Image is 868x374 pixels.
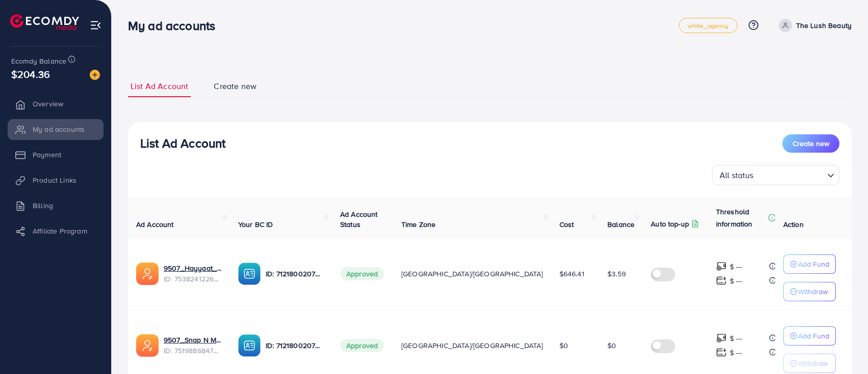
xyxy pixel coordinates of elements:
span: ID: 7538241226877812753 [164,274,222,284]
img: top-up amount [716,347,727,358]
img: image [90,70,100,80]
p: Withdraw [798,285,828,298]
img: menu [90,19,101,31]
span: Time Zone [401,219,436,229]
button: Add Fund [783,326,836,346]
span: Create new [214,80,257,92]
span: Ecomdy Balance [11,56,66,66]
p: Auto top-up [651,218,689,230]
span: Balance [607,219,634,229]
span: List Ad Account [131,80,188,92]
img: top-up amount [716,333,727,343]
img: ic-ba-acc.ded83a64.svg [238,334,261,357]
p: $ --- [730,275,743,287]
span: $3.59 [607,269,626,279]
span: white_agency [687,22,729,29]
span: [GEOGRAPHIC_DATA]/[GEOGRAPHIC_DATA] [401,340,543,351]
button: Withdraw [783,354,836,373]
p: Withdraw [798,357,828,369]
a: white_agency [679,18,737,33]
span: Ad Account [136,219,174,229]
span: All status [718,168,756,183]
img: logo [10,14,79,30]
span: [GEOGRAPHIC_DATA]/[GEOGRAPHIC_DATA] [401,269,543,279]
input: Search for option [757,166,823,183]
div: <span class='underline'>9507_Snap N Mart_1750860097685</span></br>7519886847943016449 [164,335,222,356]
span: $0 [607,340,616,351]
span: $646.41 [559,269,584,279]
span: $0 [559,340,568,351]
div: Search for option [712,165,839,185]
span: Cost [559,219,574,229]
h3: My ad accounts [128,18,223,33]
p: Threshold information [716,206,766,230]
span: Approved [340,267,384,280]
span: Ad Account Status [340,209,378,229]
p: ID: 7121800207511076866 [266,339,324,352]
p: ID: 7121800207511076866 [266,268,324,280]
a: 9507_Hayyaat_1755133591889 [164,263,222,273]
p: The Lush Beauty [796,19,852,32]
span: ID: 7519886847943016449 [164,346,222,356]
img: ic-ads-acc.e4c84228.svg [136,263,159,285]
span: Action [783,219,804,229]
button: Withdraw [783,282,836,301]
p: Add Fund [798,330,829,342]
p: $ --- [730,261,743,273]
img: top-up amount [716,261,727,272]
button: Add Fund [783,254,836,274]
p: $ --- [730,332,743,344]
p: Add Fund [798,258,829,270]
button: Create new [782,134,839,153]
div: <span class='underline'>9507_Hayyaat_1755133591889</span></br>7538241226877812753 [164,263,222,284]
img: ic-ads-acc.e4c84228.svg [136,334,159,357]
span: Your BC ID [238,219,273,229]
img: ic-ba-acc.ded83a64.svg [238,263,261,285]
h3: List Ad Account [140,136,225,151]
p: $ --- [730,347,743,359]
span: $204.36 [11,67,50,81]
a: The Lush Beauty [775,19,852,32]
span: Approved [340,339,384,352]
img: top-up amount [716,275,727,286]
span: Create new [793,138,829,149]
a: 9507_Snap N Mart_1750860097685 [164,335,222,345]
